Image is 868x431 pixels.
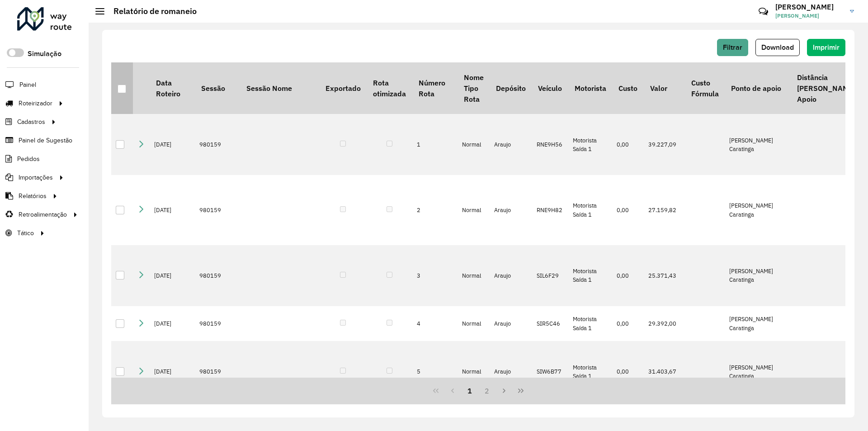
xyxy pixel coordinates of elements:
[512,382,529,399] button: Last Page
[19,99,52,108] span: Roteirizador
[150,306,195,341] td: [DATE]
[490,114,532,175] td: Araujo
[19,136,72,145] span: Painel de Sugestão
[532,175,568,245] td: RNE9H82
[725,114,791,175] td: [PERSON_NAME] Caratinga
[19,80,36,90] span: Painel
[150,245,195,306] td: [DATE]
[568,306,612,341] td: Motorista Saída 1
[319,62,367,114] th: Exportado
[568,114,612,175] td: Motorista Saída 1
[644,175,685,245] td: 27.159,82
[490,306,532,341] td: Araujo
[195,114,240,175] td: 980159
[612,341,643,402] td: 0,00
[644,245,685,306] td: 25.371,43
[755,39,800,56] button: Download
[412,62,458,114] th: Número Rota
[412,175,458,245] td: 2
[412,341,458,402] td: 5
[458,306,490,341] td: Normal
[458,341,490,402] td: Normal
[490,341,532,402] td: Araujo
[644,62,685,114] th: Valor
[644,114,685,175] td: 39.227,09
[495,382,513,399] button: Next Page
[725,62,791,114] th: Ponto de apoio
[568,175,612,245] td: Motorista Saída 1
[104,6,197,16] h2: Relatório de romaneio
[685,62,725,114] th: Custo Fórmula
[28,48,61,59] label: Simulação
[612,306,643,341] td: 0,00
[17,154,40,164] span: Pedidos
[458,175,490,245] td: Normal
[807,39,845,56] button: Imprimir
[367,62,412,114] th: Rota otimizada
[17,117,45,127] span: Cadastros
[195,245,240,306] td: 980159
[195,306,240,341] td: 980159
[458,114,490,175] td: Normal
[568,245,612,306] td: Motorista Saída 1
[644,341,685,402] td: 31.403,67
[490,245,532,306] td: Araujo
[490,62,532,114] th: Depósito
[458,62,490,114] th: Nome Tipo Rota
[754,2,773,21] a: Contato Rápido
[240,62,319,114] th: Sessão Nome
[612,62,643,114] th: Custo
[725,175,791,245] td: [PERSON_NAME] Caratinga
[150,62,195,114] th: Data Roteiro
[568,341,612,402] td: Motorista Saída 1
[791,62,861,114] th: Distância [PERSON_NAME] Apoio
[412,306,458,341] td: 4
[723,43,742,51] span: Filtrar
[195,175,240,245] td: 980159
[775,3,843,11] h3: [PERSON_NAME]
[478,382,495,399] button: 2
[150,114,195,175] td: [DATE]
[458,245,490,306] td: Normal
[195,62,240,114] th: Sessão
[725,245,791,306] td: [PERSON_NAME] Caratinga
[19,191,47,201] span: Relatórios
[813,43,840,51] span: Imprimir
[17,228,34,238] span: Tático
[725,341,791,402] td: [PERSON_NAME] Caratinga
[150,341,195,402] td: [DATE]
[195,341,240,402] td: 980159
[532,114,568,175] td: RNE9H56
[532,341,568,402] td: SIW6B77
[717,39,748,56] button: Filtrar
[412,114,458,175] td: 1
[612,175,643,245] td: 0,00
[761,43,794,51] span: Download
[644,306,685,341] td: 29.392,00
[612,114,643,175] td: 0,00
[612,245,643,306] td: 0,00
[532,62,568,114] th: Veículo
[19,173,53,182] span: Importações
[532,306,568,341] td: SIR5C46
[461,382,478,399] button: 1
[532,245,568,306] td: SIL6F29
[412,245,458,306] td: 3
[150,175,195,245] td: [DATE]
[490,175,532,245] td: Araujo
[568,62,612,114] th: Motorista
[19,210,67,219] span: Retroalimentação
[725,306,791,341] td: [PERSON_NAME] Caratinga
[775,12,843,20] span: [PERSON_NAME]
